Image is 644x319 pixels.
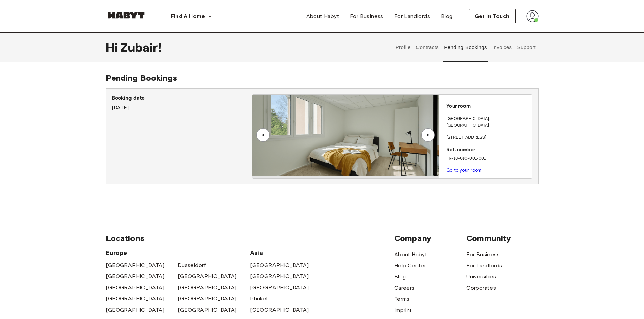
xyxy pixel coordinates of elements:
[171,12,205,20] span: Find A Home
[446,103,529,110] p: Your room
[435,9,458,23] a: Blog
[106,249,250,257] span: Europe
[394,284,415,292] a: Careers
[106,295,165,303] a: [GEOGRAPHIC_DATA]
[394,250,427,259] a: About Habyt
[120,40,161,54] span: Zubair !
[446,116,529,129] p: [GEOGRAPHIC_DATA] , [GEOGRAPHIC_DATA]
[516,32,537,62] button: Support
[250,284,309,292] a: [GEOGRAPHIC_DATA]
[106,40,120,54] span: Hi
[394,12,430,20] span: For Landlords
[178,295,237,303] a: [GEOGRAPHIC_DATA]
[301,9,344,23] a: About Habyt
[106,233,394,243] span: Locations
[466,262,502,270] a: For Landlords
[443,32,488,62] button: Pending Bookings
[250,306,309,314] a: [GEOGRAPHIC_DATA]
[393,32,538,62] div: user profile tabs
[389,9,435,23] a: For Landlords
[395,32,412,62] button: Profile
[394,306,412,314] a: Imprint
[425,133,431,137] div: ▲
[350,12,383,20] span: For Business
[441,12,453,20] span: Blog
[394,295,410,303] a: Terms
[344,9,389,23] a: For Business
[250,272,309,281] a: [GEOGRAPHIC_DATA]
[394,233,466,243] span: Company
[466,250,500,259] a: For Business
[178,306,237,314] a: [GEOGRAPHIC_DATA]
[491,32,512,62] button: Invoices
[106,284,165,292] a: [GEOGRAPHIC_DATA]
[250,261,309,269] a: [GEOGRAPHIC_DATA]
[394,262,426,270] a: Help Center
[526,10,539,22] img: avatar
[106,73,177,83] span: Pending Bookings
[394,273,406,281] a: Blog
[466,284,496,292] a: Corporates
[250,295,268,303] a: Phuket
[415,32,440,62] button: Contracts
[446,168,481,173] a: Go to your room
[446,155,529,162] p: FR-18-010-001-001
[469,9,516,23] button: Get in Touch
[252,95,439,176] img: Image of the room
[446,134,529,141] p: [STREET_ADDRESS]
[106,272,165,281] a: [GEOGRAPHIC_DATA]
[106,306,165,314] a: [GEOGRAPHIC_DATA]
[165,9,217,23] button: Find A Home
[475,12,510,20] span: Get in Touch
[112,94,252,102] p: Booking date
[466,233,538,243] span: Community
[178,272,237,281] a: [GEOGRAPHIC_DATA]
[106,12,146,19] img: Habyt
[466,273,496,281] a: Universities
[106,261,165,269] a: [GEOGRAPHIC_DATA]
[260,133,266,137] div: ▲
[250,249,322,257] span: Asia
[178,261,206,269] a: Dusseldorf
[178,284,237,292] a: [GEOGRAPHIC_DATA]
[306,12,339,20] span: About Habyt
[112,94,252,112] div: [DATE]
[446,146,529,154] p: Ref. number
